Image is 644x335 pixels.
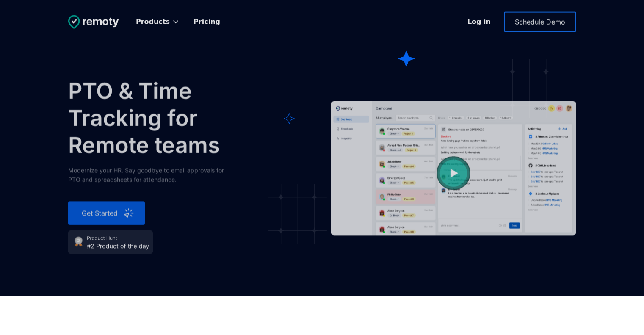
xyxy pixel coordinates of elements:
a: Schedule Demo [504,12,576,32]
a: open lightbox [331,78,576,259]
img: Untitled UI logotext [68,15,119,29]
div: Get Started [78,208,123,218]
div: Products [136,18,170,26]
div: Modernize your HR. Say goodbye to email approvals for PTO and spreadsheets for attendance. [68,166,238,184]
a: Pricing [187,13,227,31]
a: Log in [459,12,498,32]
a: Get Started [68,201,145,225]
div: Log in [467,17,490,27]
div: Products [129,13,187,31]
h1: PTO & Time Tracking for Remote teams [68,78,280,159]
